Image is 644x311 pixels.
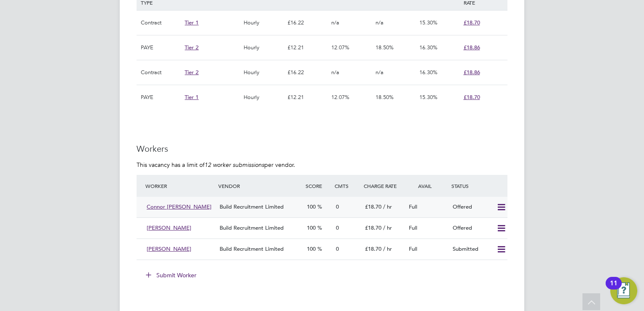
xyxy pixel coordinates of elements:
[241,85,285,110] div: Hourly
[307,224,316,231] span: 100
[285,11,329,35] div: £16.22
[376,69,384,76] span: n/a
[185,94,199,101] span: Tier 1
[331,94,349,101] span: 12.07%
[147,203,212,210] span: Connor [PERSON_NAME]
[365,245,381,252] span: £18.70
[464,94,480,101] span: £18.70
[216,178,303,193] div: Vendor
[331,69,339,76] span: n/a
[362,178,405,193] div: Charge Rate
[143,178,216,193] div: Worker
[449,242,493,256] div: Submitted
[140,268,203,282] button: Submit Worker
[409,245,417,252] span: Full
[419,69,437,76] span: 16.30%
[376,94,394,101] span: 18.50%
[139,85,182,110] div: PAYE
[336,224,339,231] span: 0
[139,11,182,35] div: Contract
[220,203,284,210] span: Build Recruitment Limited
[303,178,333,193] div: Score
[204,161,264,169] em: 12 worker submissions
[336,203,339,210] span: 0
[383,245,392,252] span: / hr
[333,178,362,193] div: Cmts
[376,44,394,51] span: 18.50%
[464,69,480,76] span: £18.86
[139,35,182,60] div: PAYE
[365,203,381,210] span: £18.70
[220,224,284,231] span: Build Recruitment Limited
[610,277,637,304] button: Open Resource Center, 11 new notifications
[419,94,437,101] span: 15.30%
[137,143,507,154] h3: Workers
[449,200,493,214] div: Offered
[285,35,329,60] div: £12.21
[285,60,329,85] div: £16.22
[147,224,191,231] span: [PERSON_NAME]
[185,19,199,26] span: Tier 1
[464,44,480,51] span: £18.86
[365,224,381,231] span: £18.70
[464,19,480,26] span: £18.70
[331,44,349,51] span: 12.07%
[185,69,199,76] span: Tier 2
[241,11,285,35] div: Hourly
[405,178,449,193] div: Avail
[449,221,493,235] div: Offered
[220,245,284,252] span: Build Recruitment Limited
[139,60,182,85] div: Contract
[241,60,285,85] div: Hourly
[449,178,507,193] div: Status
[307,203,316,210] span: 100
[336,245,339,252] span: 0
[241,35,285,60] div: Hourly
[419,44,437,51] span: 16.30%
[383,224,392,231] span: / hr
[331,19,339,26] span: n/a
[185,44,199,51] span: Tier 2
[376,19,384,26] span: n/a
[409,224,417,231] span: Full
[383,203,392,210] span: / hr
[610,283,617,294] div: 11
[147,245,191,252] span: [PERSON_NAME]
[419,19,437,26] span: 15.30%
[285,85,329,110] div: £12.21
[137,161,507,169] p: This vacancy has a limit of per vendor.
[307,245,316,252] span: 100
[409,203,417,210] span: Full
